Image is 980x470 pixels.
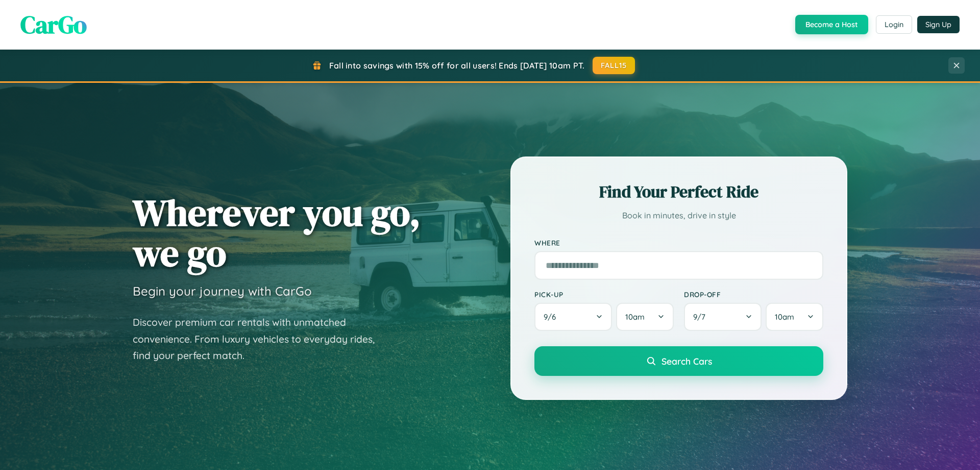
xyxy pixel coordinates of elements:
[876,15,912,34] button: Login
[917,16,960,33] button: Sign Up
[775,312,794,322] span: 10am
[684,303,762,331] button: 9/7
[133,283,312,299] h3: Begin your journey with CarGo
[625,312,645,322] span: 10am
[534,181,823,203] h2: Find Your Perfect Ride
[133,314,388,364] p: Discover premium car rentals with unmatched convenience. From luxury vehicles to everyday rides, ...
[534,208,823,223] p: Book in minutes, drive in style
[693,312,710,322] span: 9 / 7
[684,290,823,299] label: Drop-off
[766,303,823,331] button: 10am
[544,312,561,322] span: 9 / 6
[661,355,712,367] span: Search Cars
[795,15,868,34] button: Become a Host
[133,192,421,273] h1: Wherever you go, we go
[534,290,674,299] label: Pick-up
[593,57,635,74] button: FALL15
[616,303,674,331] button: 10am
[20,8,87,41] span: CarGo
[534,346,823,376] button: Search Cars
[534,303,612,331] button: 9/6
[329,60,585,71] span: Fall into savings with 15% off for all users! Ends [DATE] 10am PT.
[534,238,823,247] label: Where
